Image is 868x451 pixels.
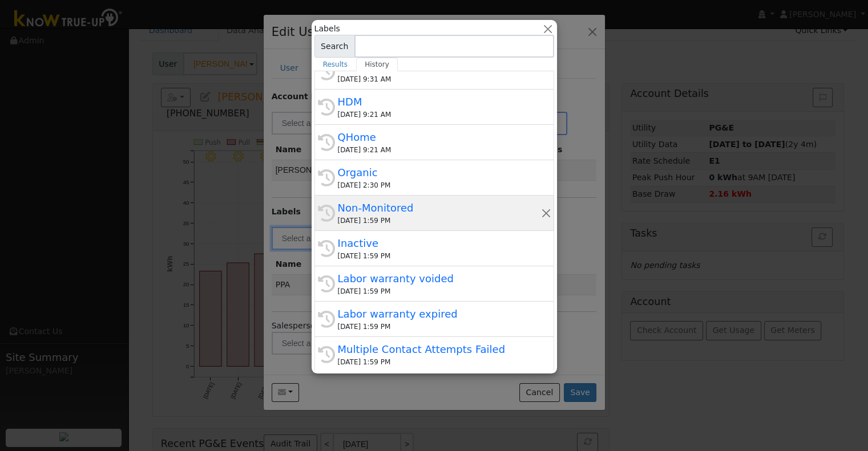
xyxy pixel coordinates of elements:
i: History [318,205,335,222]
i: History [318,275,335,292]
button: Remove this history [540,207,551,219]
div: [DATE] 9:21 AM [338,109,541,120]
div: [DATE] 9:31 AM [338,74,541,84]
i: History [318,63,335,80]
a: History [356,58,398,71]
span: Search [314,35,355,58]
i: History [318,99,335,116]
i: History [318,311,335,328]
a: Results [314,58,357,71]
i: History [318,134,335,151]
div: [DATE] 1:59 PM [338,322,541,332]
div: Labor warranty voided [338,271,541,286]
div: Inactive [338,235,541,251]
div: [DATE] 9:21 AM [338,145,541,155]
div: [DATE] 2:30 PM [338,180,541,190]
div: [DATE] 1:59 PM [338,286,541,296]
i: History [318,346,335,363]
div: QHome [338,129,541,145]
div: HDM [338,94,541,109]
div: Labor warranty expired [338,306,541,322]
div: Organic [338,165,541,180]
div: [DATE] 1:59 PM [338,357,541,367]
i: History [318,169,335,186]
div: Non-Monitored [338,200,541,216]
div: [DATE] 1:59 PM [338,251,541,261]
div: Multiple Contact Attempts Failed [338,342,541,357]
div: [DATE] 1:59 PM [338,216,541,226]
i: History [318,240,335,257]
